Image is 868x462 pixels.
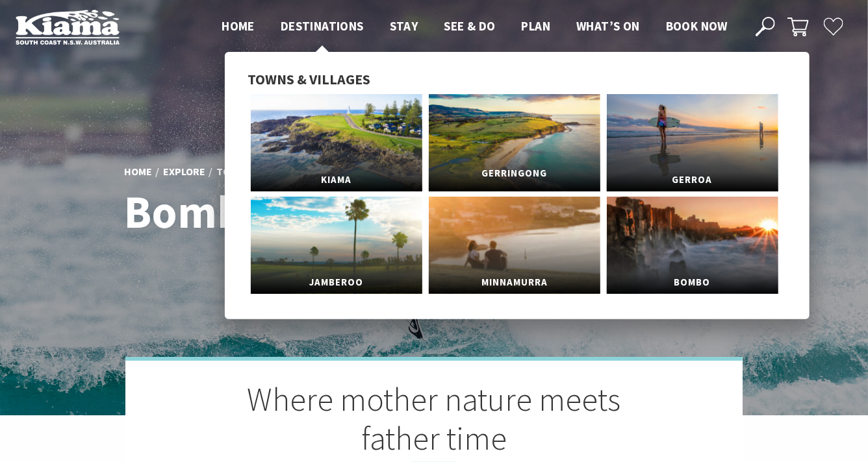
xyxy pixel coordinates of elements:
[124,187,491,237] h1: Bombo
[248,70,370,88] span: Towns & Villages
[666,18,728,34] span: Book now
[281,18,364,34] span: Destinations
[429,271,600,295] span: Minnamurra
[390,18,418,34] span: Stay
[607,271,778,295] span: Bombo
[607,168,778,192] span: Gerroa
[216,165,307,179] a: Towns & Villages
[124,165,152,179] a: Home
[251,271,422,295] span: Jamberoo
[251,168,422,192] span: Kiama
[522,18,551,34] span: Plan
[16,9,120,45] img: Kiama Logo
[429,162,600,186] span: Gerringong
[576,18,640,34] span: What’s On
[209,16,741,38] nav: Main Menu
[222,18,255,34] span: Home
[163,165,205,179] a: Explore
[444,18,495,34] span: See & Do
